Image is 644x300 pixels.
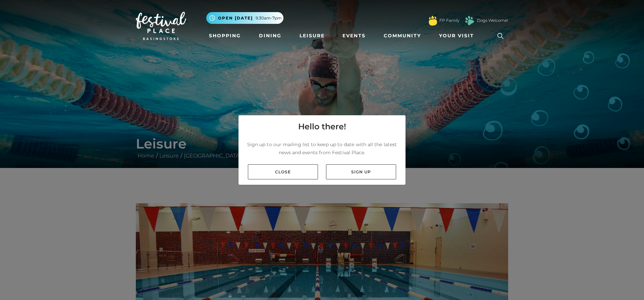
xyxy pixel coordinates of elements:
img: Festival Place Logo [136,12,186,40]
a: FP Family [439,17,460,24]
a: Close [248,164,318,179]
a: Dining [256,30,284,42]
a: Sign up [326,164,396,179]
a: Events [340,30,368,42]
p: Sign up to our mailing list to keep up to date with all the latest news and events from Festival ... [244,140,400,157]
span: Open [DATE] [218,15,253,21]
a: Leisure [297,30,327,42]
a: Dogs Welcome! [477,17,508,24]
a: Shopping [206,30,244,42]
span: 9.30am-7pm [256,15,282,21]
a: Community [381,30,424,42]
button: Open [DATE] 9.30am-7pm [206,12,283,24]
span: Your Visit [439,32,474,39]
h4: Hello there! [298,121,346,133]
a: Your Visit [436,30,480,42]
